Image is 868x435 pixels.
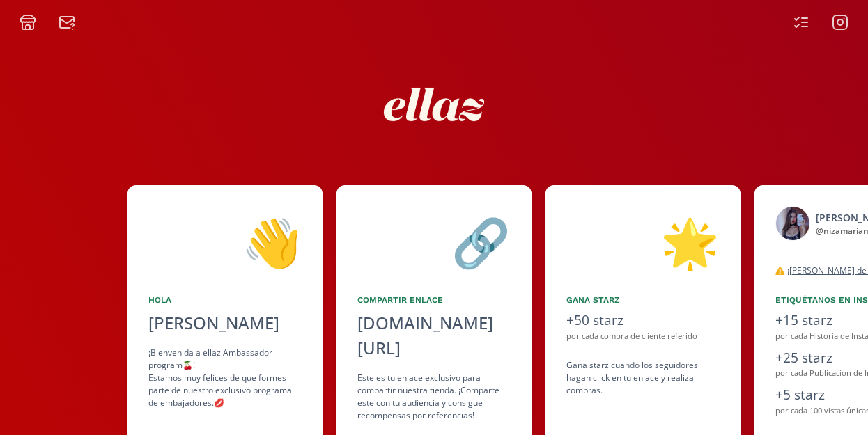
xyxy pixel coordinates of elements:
[566,331,720,342] div: por cada compra de cliente referido
[148,310,302,335] div: [PERSON_NAME]
[357,206,511,277] div: 🔗
[566,206,720,277] div: 🌟
[371,42,497,167] img: nKmKAABZpYV7
[566,359,720,397] div: Gana starz cuando los seguidores hagan click en tu enlace y realiza compras .
[566,294,720,306] div: Gana starz
[357,310,511,361] div: [DOMAIN_NAME][URL]
[357,372,511,422] div: Este es tu enlace exclusivo para compartir nuestra tienda. ¡Comparte este con tu audiencia y cons...
[148,294,302,306] div: Hola
[566,310,720,331] div: +50 starz
[148,206,302,277] div: 👋
[148,347,302,409] div: ¡Bienvenida a ellaz Ambassador program🍒! Estamos muy felices de que formes parte de nuestro exclu...
[357,294,511,306] div: Compartir Enlace
[775,206,810,241] img: 522701682_18522368419000760_587246041722240947_n.jpg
